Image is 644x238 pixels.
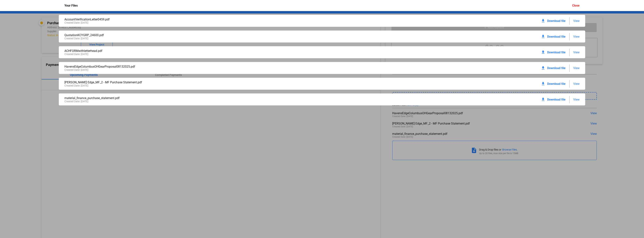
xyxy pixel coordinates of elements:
mat-icon: download [541,34,545,39]
span: View [573,19,580,23]
span: View [573,66,580,70]
span: View [573,98,580,101]
div: Created Date: [DATE] [64,37,322,40]
div: Created Date: [DATE] [64,68,322,71]
mat-icon: download [541,81,545,86]
div: HavensEdgeColumbusOHGearProposal08132025.pdf [64,65,322,68]
span: Download file [547,82,566,86]
div: Your Files [64,4,78,7]
span: View [573,35,580,38]
div: Close [572,4,580,7]
div: Created Date: [DATE] [64,53,322,56]
span: Download file [547,66,566,70]
div: ACHFORMwithletterhead.pdf [64,49,322,53]
div: Created Date: [DATE] [64,100,322,103]
mat-icon: download [541,66,545,70]
mat-icon: download [541,19,545,23]
div: Created Date: [DATE] [64,21,322,24]
div: material_finance_purchase_statement.pdf [64,96,322,100]
span: View [573,82,580,86]
span: Download file [547,98,566,101]
mat-icon: download [541,97,545,102]
div: [PERSON_NAME] Edge_MF_2 - MF Purchase Statement.pdf [64,81,322,84]
mat-icon: download [541,50,545,54]
div: AccountVerificationLetter0459.pdf [64,18,322,21]
span: View [573,51,580,54]
div: Created Date: [DATE] [64,84,322,87]
div: QuotationKCYGRP_24600.pdf [64,33,322,37]
span: Download file [547,19,566,23]
span: Download file [547,35,566,38]
span: Download file [547,51,566,54]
